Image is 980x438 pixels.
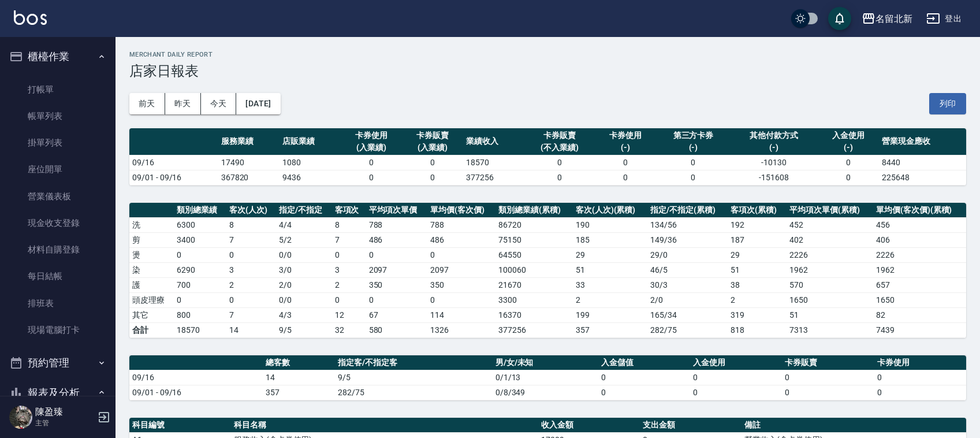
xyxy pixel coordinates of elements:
[874,355,966,370] th: 卡券使用
[276,203,331,218] th: 指定/不指定
[873,232,966,247] td: 406
[828,7,851,30] button: save
[873,203,966,218] th: 單均價(客次價)(累積)
[659,129,728,142] div: 第三方卡券
[493,370,598,385] td: 0/1/13
[493,355,598,370] th: 男/女/未知
[5,210,111,236] a: 現金收支登錄
[647,307,728,322] td: 165 / 34
[647,292,728,307] td: 2 / 0
[129,93,165,114] button: 前天
[495,262,573,277] td: 100060
[276,307,331,322] td: 4 / 3
[344,142,399,154] div: (入業績)
[595,155,656,170] td: 0
[782,370,874,385] td: 0
[495,247,573,262] td: 64550
[174,232,226,247] td: 3400
[5,348,111,378] button: 預約管理
[573,292,647,307] td: 2
[782,355,874,370] th: 卡券販賣
[598,370,690,385] td: 0
[857,7,917,31] button: 名留北新
[656,155,731,170] td: 0
[818,155,879,170] td: 0
[879,170,966,185] td: 225648
[5,378,111,408] button: 報表及分析
[5,42,111,72] button: 櫃檯作業
[129,418,231,433] th: 科目編號
[573,277,647,292] td: 33
[129,51,966,58] h2: Merchant Daily Report
[174,262,226,277] td: 6290
[463,155,524,170] td: 18570
[647,203,728,218] th: 指定/不指定(累積)
[874,370,966,385] td: 0
[276,232,331,247] td: 5 / 2
[5,76,111,103] a: 打帳單
[728,232,787,247] td: 187
[129,217,174,232] td: 洗
[874,385,966,400] td: 0
[524,170,595,185] td: 0
[647,277,728,292] td: 30 / 3
[276,292,331,307] td: 0 / 0
[879,128,966,155] th: 營業現金應收
[873,322,966,337] td: 7439
[332,217,366,232] td: 8
[538,418,640,433] th: 收入金額
[647,322,728,337] td: 282/75
[276,247,331,262] td: 0 / 0
[690,370,782,385] td: 0
[9,406,32,429] img: Person
[366,203,428,218] th: 平均項次單價
[129,232,174,247] td: 剪
[276,262,331,277] td: 3 / 0
[427,232,495,247] td: 486
[335,370,493,385] td: 9/5
[402,155,463,170] td: 0
[573,232,647,247] td: 185
[495,203,573,218] th: 類別總業績(累積)
[873,262,966,277] td: 1962
[226,203,276,218] th: 客次(人次)
[787,232,873,247] td: 402
[332,247,366,262] td: 0
[263,385,335,400] td: 357
[332,203,366,218] th: 客項次
[276,217,331,232] td: 4 / 4
[129,385,263,400] td: 09/01 - 09/16
[427,322,495,337] td: 1326
[341,155,402,170] td: 0
[782,385,874,400] td: 0
[728,292,787,307] td: 2
[5,263,111,289] a: 每日結帳
[263,370,335,385] td: 14
[728,322,787,337] td: 818
[527,129,592,142] div: 卡券販賣
[728,262,787,277] td: 51
[527,142,592,154] div: (不入業績)
[821,142,876,154] div: (-)
[728,307,787,322] td: 319
[201,93,237,114] button: 今天
[5,103,111,129] a: 帳單列表
[787,247,873,262] td: 2226
[873,247,966,262] td: 2226
[226,292,276,307] td: 0
[226,217,276,232] td: 8
[573,262,647,277] td: 51
[818,170,879,185] td: 0
[129,262,174,277] td: 染
[427,277,495,292] td: 350
[427,292,495,307] td: 0
[366,322,428,337] td: 580
[226,322,276,337] td: 14
[35,406,94,418] h5: 陳盈臻
[463,170,524,185] td: 377256
[573,247,647,262] td: 29
[332,277,366,292] td: 2
[495,307,573,322] td: 16370
[495,292,573,307] td: 3300
[728,247,787,262] td: 29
